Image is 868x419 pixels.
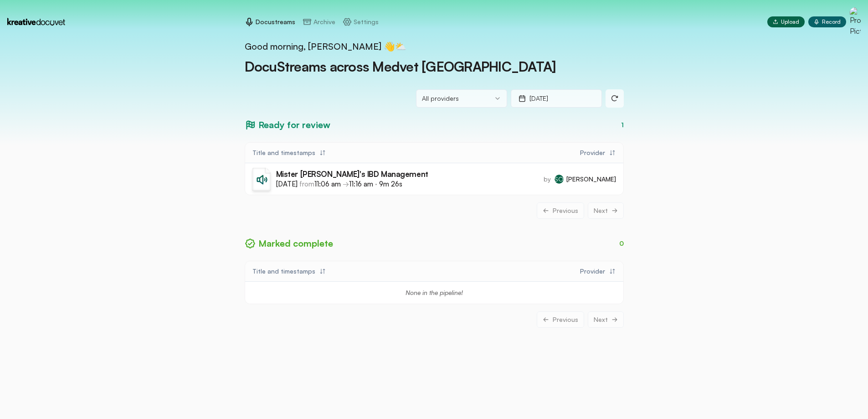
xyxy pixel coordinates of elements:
[544,175,551,184] span: by
[256,17,295,26] p: Docustreams
[808,16,846,27] button: Record
[245,40,624,53] p: Good morning, [PERSON_NAME] 👋⛅
[245,17,295,26] a: Docustreams
[511,89,602,108] button: [DATE]
[575,145,621,161] button: Provider
[767,16,805,27] button: Upload
[245,53,624,75] h1: DocuStreams across
[303,17,335,26] a: Archive
[343,17,379,26] a: Settings
[349,180,373,188] span: 11:16 am
[314,180,341,188] span: 11:06 am
[555,175,564,184] span: S O
[258,237,333,250] span: Marked complete
[276,170,428,180] h3: Mister [PERSON_NAME]'s IBD Management
[247,145,332,161] button: Title and timestamps
[529,94,548,103] p: [DATE]
[379,180,402,188] span: 9m 26s
[619,239,624,248] p: 0
[575,263,621,279] button: Provider
[313,17,335,26] p: Archive
[781,18,799,26] span: Upload
[372,58,556,75] span: Medvet [GEOGRAPHIC_DATA]
[343,180,373,188] span: →
[276,180,298,188] span: [DATE]
[566,175,616,184] span: [PERSON_NAME]
[245,282,623,304] td: None in the pipeline!
[258,119,330,131] span: Ready for review
[850,7,861,36] img: Profile Picture
[354,17,379,26] p: Settings
[822,18,841,26] span: Record
[375,180,402,188] span: ·
[276,180,428,189] p: from
[247,263,332,279] button: Title and timestamps
[621,120,624,129] p: 1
